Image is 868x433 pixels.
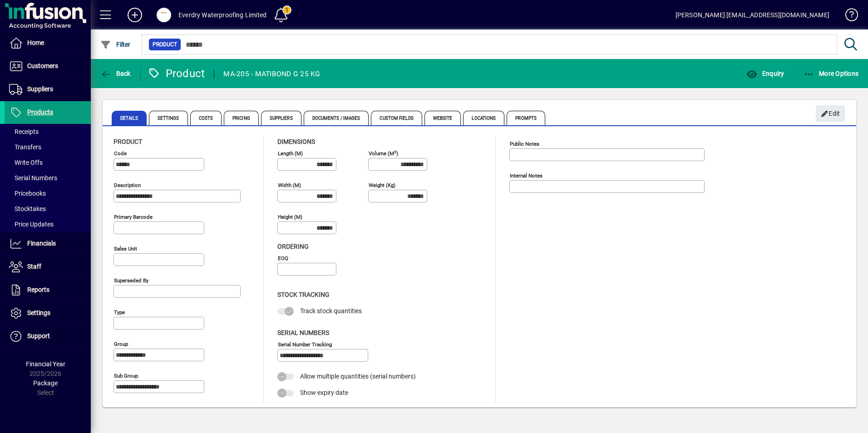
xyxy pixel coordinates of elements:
[463,111,504,125] span: Locations
[113,138,142,145] span: Product
[27,309,50,316] span: Settings
[5,325,91,348] a: Support
[816,105,845,122] button: Edit
[278,214,302,220] mat-label: Height (m)
[98,36,133,53] button: Filter
[300,373,416,380] span: Allow multiple quantities (serial numbers)
[5,139,91,155] a: Transfers
[91,65,141,82] app-page-header-button: Back
[261,111,301,125] span: Suppliers
[27,263,41,270] span: Staff
[190,111,222,125] span: Costs
[27,240,56,247] span: Financials
[27,108,53,116] span: Products
[153,40,177,49] span: Product
[120,7,149,23] button: Add
[278,150,303,157] mat-label: Length (m)
[114,373,138,379] mat-label: Sub group
[9,128,39,135] span: Receipts
[838,2,857,31] a: Knowledge Base
[114,246,137,252] mat-label: Sales unit
[278,255,288,261] mat-label: EOQ
[148,66,205,81] div: Product
[114,341,128,347] mat-label: Group
[27,62,58,69] span: Customers
[5,216,91,232] a: Price Updates
[394,149,396,154] sup: 3
[33,379,58,387] span: Package
[300,307,362,315] span: Track stock quantities
[9,174,57,182] span: Serial Numbers
[801,65,861,82] button: More Options
[5,78,91,101] a: Suppliers
[27,39,44,46] span: Home
[744,65,786,82] button: Enquiry
[424,111,461,125] span: Website
[277,329,329,336] span: Serial Numbers
[114,182,141,188] mat-label: Description
[304,111,369,125] span: Documents / Images
[369,182,395,188] mat-label: Weight (Kg)
[5,302,91,325] a: Settings
[112,111,147,125] span: Details
[26,360,65,368] span: Financial Year
[278,182,301,188] mat-label: Width (m)
[5,201,91,216] a: Stocktakes
[5,186,91,201] a: Pricebooks
[27,85,53,93] span: Suppliers
[277,138,315,145] span: Dimensions
[114,150,127,157] mat-label: Code
[5,32,91,54] a: Home
[5,232,91,255] a: Financials
[746,70,784,77] span: Enquiry
[804,70,859,77] span: More Options
[507,111,545,125] span: Prompts
[510,172,542,179] mat-label: Internal Notes
[9,205,46,212] span: Stocktakes
[676,8,829,22] div: [PERSON_NAME] [EMAIL_ADDRESS][DOMAIN_NAME]
[5,256,91,278] a: Staff
[5,124,91,139] a: Receipts
[178,8,266,22] div: Everdry Waterproofing Limited
[510,141,539,147] mat-label: Public Notes
[224,111,259,125] span: Pricing
[149,7,178,23] button: Profile
[100,41,131,48] span: Filter
[5,279,91,301] a: Reports
[114,214,153,220] mat-label: Primary barcode
[100,70,131,77] span: Back
[98,65,133,82] button: Back
[821,106,840,121] span: Edit
[277,243,309,250] span: Ordering
[114,277,148,284] mat-label: Superseded by
[149,111,188,125] span: Settings
[223,67,320,81] div: MA-205 - MATIBOND G 25 KG
[9,143,41,151] span: Transfers
[27,286,49,293] span: Reports
[114,309,125,315] mat-label: Type
[300,389,348,396] span: Show expiry date
[278,341,332,347] mat-label: Serial Number tracking
[9,159,43,166] span: Write Offs
[369,150,398,157] mat-label: Volume (m )
[5,170,91,186] a: Serial Numbers
[9,221,54,228] span: Price Updates
[5,55,91,78] a: Customers
[371,111,422,125] span: Custom Fields
[27,332,50,340] span: Support
[277,291,330,298] span: Stock Tracking
[9,190,46,197] span: Pricebooks
[5,155,91,170] a: Write Offs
